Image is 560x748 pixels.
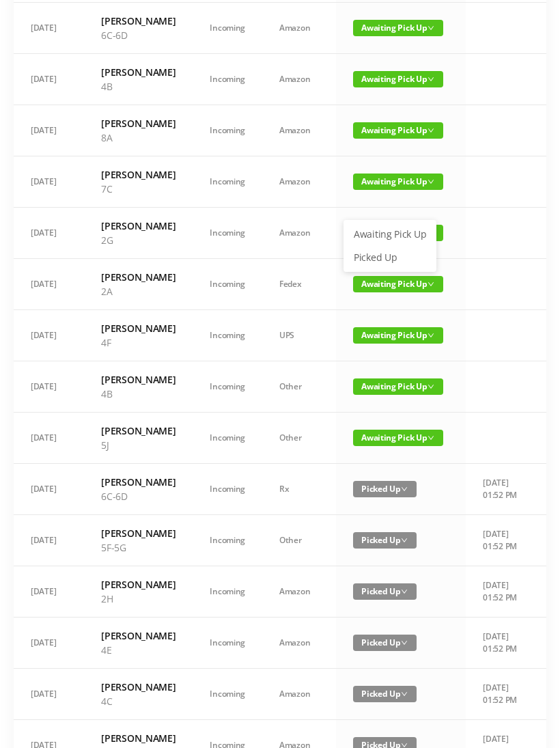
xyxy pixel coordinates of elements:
[101,65,176,79] h6: [PERSON_NAME]
[428,76,434,83] i: icon: down
[101,372,176,387] h6: [PERSON_NAME]
[14,156,84,208] td: [DATE]
[353,635,417,651] span: Picked Up
[193,156,262,208] td: Incoming
[466,464,537,515] td: [DATE] 01:52 PM
[353,20,443,36] span: Awaiting Pick Up
[262,515,336,566] td: Other
[101,130,176,145] p: 8A
[101,219,176,233] h6: [PERSON_NAME]
[14,515,84,566] td: [DATE]
[101,284,176,299] p: 2A
[428,25,434,31] i: icon: down
[101,731,176,745] h6: [PERSON_NAME]
[14,105,84,156] td: [DATE]
[262,3,336,54] td: Amazon
[101,116,176,130] h6: [PERSON_NAME]
[353,481,417,497] span: Picked Up
[262,566,336,618] td: Amazon
[401,691,408,697] i: icon: down
[353,327,443,344] span: Awaiting Pick Up
[101,592,176,606] p: 2H
[101,680,176,694] h6: [PERSON_NAME]
[353,532,417,549] span: Picked Up
[193,208,262,259] td: Incoming
[262,464,336,515] td: Rx
[262,105,336,156] td: Amazon
[101,577,176,592] h6: [PERSON_NAME]
[193,3,262,54] td: Incoming
[346,247,434,268] a: Picked Up
[346,223,434,245] a: Awaiting Pick Up
[101,628,176,643] h6: [PERSON_NAME]
[101,387,176,401] p: 4B
[193,54,262,105] td: Incoming
[262,259,336,310] td: Fedex
[101,540,176,555] p: 5F-5G
[466,618,537,669] td: [DATE] 01:52 PM
[353,174,443,190] span: Awaiting Pick Up
[428,178,434,185] i: icon: down
[466,669,537,720] td: [DATE] 01:52 PM
[428,434,434,441] i: icon: down
[14,3,84,54] td: [DATE]
[193,618,262,669] td: Incoming
[193,566,262,618] td: Incoming
[101,270,176,284] h6: [PERSON_NAME]
[101,79,176,94] p: 4B
[262,618,336,669] td: Amazon
[193,669,262,720] td: Incoming
[14,566,84,618] td: [DATE]
[466,515,537,566] td: [DATE] 01:52 PM
[193,105,262,156] td: Incoming
[353,122,443,139] span: Awaiting Pick Up
[14,310,84,361] td: [DATE]
[101,489,176,503] p: 6C-6D
[401,639,408,646] i: icon: down
[101,233,176,247] p: 2G
[353,71,443,87] span: Awaiting Pick Up
[262,310,336,361] td: UPS
[101,643,176,657] p: 4E
[428,383,434,390] i: icon: down
[14,464,84,515] td: [DATE]
[401,486,408,493] i: icon: down
[101,526,176,540] h6: [PERSON_NAME]
[14,54,84,105] td: [DATE]
[428,332,434,339] i: icon: down
[14,361,84,413] td: [DATE]
[262,361,336,413] td: Other
[193,515,262,566] td: Incoming
[401,537,408,544] i: icon: down
[14,669,84,720] td: [DATE]
[101,424,176,438] h6: [PERSON_NAME]
[101,335,176,350] p: 4F
[14,208,84,259] td: [DATE]
[262,156,336,208] td: Amazon
[14,413,84,464] td: [DATE]
[428,281,434,288] i: icon: down
[428,127,434,134] i: icon: down
[193,464,262,515] td: Incoming
[101,14,176,28] h6: [PERSON_NAME]
[193,361,262,413] td: Incoming
[262,208,336,259] td: Amazon
[353,686,417,702] span: Picked Up
[101,182,176,196] p: 7C
[353,378,443,395] span: Awaiting Pick Up
[353,583,417,600] span: Picked Up
[353,276,443,292] span: Awaiting Pick Up
[466,566,537,618] td: [DATE] 01:52 PM
[193,259,262,310] td: Incoming
[101,475,176,489] h6: [PERSON_NAME]
[14,618,84,669] td: [DATE]
[193,310,262,361] td: Incoming
[262,54,336,105] td: Amazon
[101,694,176,708] p: 4C
[353,430,443,446] span: Awaiting Pick Up
[101,321,176,335] h6: [PERSON_NAME]
[262,413,336,464] td: Other
[101,438,176,452] p: 5J
[101,167,176,182] h6: [PERSON_NAME]
[101,28,176,42] p: 6C-6D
